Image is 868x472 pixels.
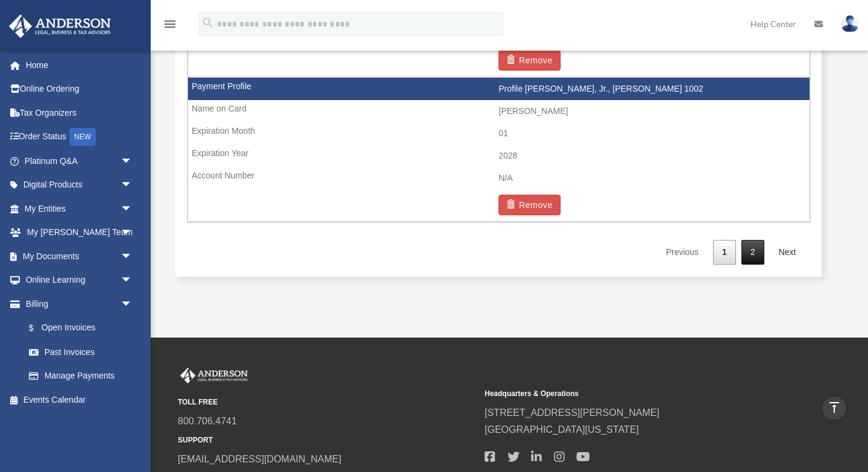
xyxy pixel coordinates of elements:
[8,244,151,268] a: My Documentsarrow_drop_down
[8,173,151,197] a: Digital Productsarrow_drop_down
[827,400,841,415] i: vertical_align_top
[498,50,561,71] button: Remove
[8,101,151,125] a: Tax Organizers
[188,145,810,168] td: 2028
[8,388,151,412] a: Events Calendar
[770,240,805,265] a: Next
[841,15,859,33] img: User Pic
[188,78,810,101] td: Profile [PERSON_NAME], Jr., [PERSON_NAME] 1002
[485,407,659,418] a: [STREET_ADDRESS][PERSON_NAME]
[8,125,151,149] a: Order StatusNEW
[121,244,145,269] span: arrow_drop_down
[485,424,639,435] a: [GEOGRAPHIC_DATA][US_STATE]
[741,240,764,265] a: 2
[657,240,708,265] a: Previous
[17,316,151,341] a: $Open Invoices
[17,340,151,364] a: Past Invoices
[8,53,151,77] a: Home
[36,321,42,336] span: $
[8,149,151,173] a: Platinum Q&Aarrow_drop_down
[188,122,810,145] td: 01
[201,16,215,30] i: search
[163,17,177,31] i: menu
[178,434,476,447] small: SUPPORT
[498,195,561,215] button: Remove
[713,240,736,265] a: 1
[121,292,145,316] span: arrow_drop_down
[485,388,783,400] small: Headquarters & Operations
[5,14,115,38] img: Anderson Advisors Platinum Portal
[121,173,145,198] span: arrow_drop_down
[121,268,145,293] span: arrow_drop_down
[17,364,145,388] a: Manage Payments
[188,100,810,123] td: [PERSON_NAME]
[178,416,237,426] a: 800.706.4741
[178,396,476,409] small: TOLL FREE
[121,197,145,221] span: arrow_drop_down
[121,221,145,245] span: arrow_drop_down
[121,149,145,174] span: arrow_drop_down
[8,221,151,245] a: My [PERSON_NAME] Teamarrow_drop_down
[8,268,151,292] a: Online Learningarrow_drop_down
[8,292,151,316] a: Billingarrow_drop_down
[163,21,177,31] a: menu
[822,395,847,421] a: vertical_align_top
[178,454,341,464] a: [EMAIL_ADDRESS][DOMAIN_NAME]
[178,368,250,383] img: Anderson Advisors Platinum Portal
[8,77,151,101] a: Online Ordering
[8,197,151,221] a: My Entitiesarrow_drop_down
[69,128,96,146] div: NEW
[188,167,810,190] td: N/A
